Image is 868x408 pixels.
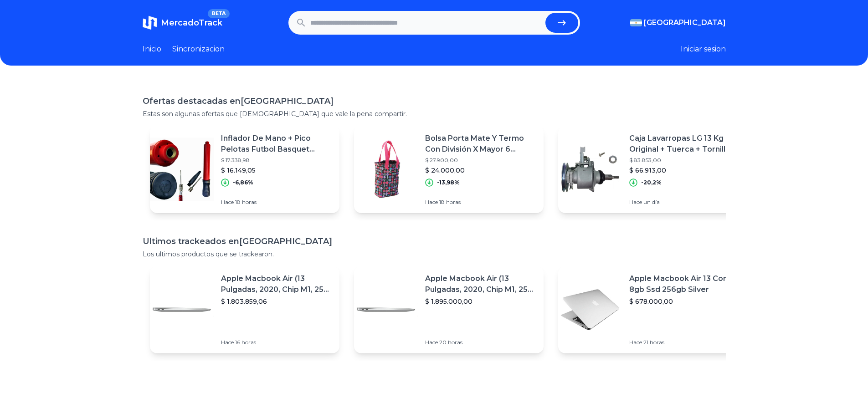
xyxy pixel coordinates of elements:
a: Featured imageApple Macbook Air (13 Pulgadas, 2020, Chip M1, 256 Gb De Ssd, 8 Gb De Ram) - Plata$... [354,266,544,353]
p: $ 16.149,05 [221,166,332,175]
p: $ 24.000,00 [425,166,536,175]
span: BETA [208,9,229,18]
p: Hace 18 horas [425,199,536,206]
a: Featured imageApple Macbook Air (13 Pulgadas, 2020, Chip M1, 256 Gb De Ssd, 8 Gb De Ram) - Plata$... [150,266,339,353]
p: Estas son algunas ofertas que [DEMOGRAPHIC_DATA] que vale la pena compartir. [143,109,726,118]
p: Hace 21 horas [629,339,740,346]
h1: Ofertas destacadas en [GEOGRAPHIC_DATA] [143,95,726,107]
p: Los ultimos productos que se trackearon. [143,250,726,259]
p: Apple Macbook Air (13 Pulgadas, 2020, Chip M1, 256 Gb De Ssd, 8 Gb De Ram) - Plata [425,273,536,295]
img: Featured image [150,138,214,201]
p: Hace un día [629,199,740,206]
span: MercadoTrack [161,18,222,28]
p: Caja Lavarropas LG 13 Kg Original + Tuerca + Tornillo [629,133,740,155]
p: $ 83.853,00 [629,157,740,164]
p: $ 1.803.859,06 [221,297,332,306]
p: $ 27.900,00 [425,157,536,164]
button: Iniciar sesion [681,44,726,55]
button: [GEOGRAPHIC_DATA] [630,17,726,28]
a: Featured imageInflador De Mano + Pico Pelotas Futbol Basquet Rugby Voley$ 17.338,98$ 16.149,05-6,... [150,126,339,213]
p: Hace 20 horas [425,339,536,346]
a: Featured imageApple Macbook Air 13 Core I5 8gb Ssd 256gb Silver$ 678.000,00Hace 21 horas [558,266,748,353]
p: -20,2% [641,179,662,186]
h1: Ultimos trackeados en [GEOGRAPHIC_DATA] [143,235,726,248]
p: -6,86% [233,179,253,186]
img: MercadoTrack [143,15,157,30]
a: Featured imageBolsa Porta Mate Y Termo Con División X Mayor 6 Unidades$ 27.900,00$ 24.000,00-13,9... [354,126,544,213]
a: Inicio [143,44,161,55]
p: Apple Macbook Air 13 Core I5 8gb Ssd 256gb Silver [629,273,740,295]
a: MercadoTrackBETA [143,15,222,30]
a: Sincronizacion [172,44,225,55]
img: Argentina [630,19,642,26]
p: Bolsa Porta Mate Y Termo Con División X Mayor 6 Unidades [425,133,536,155]
img: Featured image [558,278,622,342]
a: Featured imageCaja Lavarropas LG 13 Kg Original + Tuerca + Tornillo$ 83.853,00$ 66.913,00-20,2%Ha... [558,126,748,213]
p: $ 678.000,00 [629,297,740,306]
img: Featured image [150,278,214,342]
p: Hace 16 horas [221,339,332,346]
p: $ 66.913,00 [629,166,740,175]
img: Featured image [354,138,418,201]
p: Apple Macbook Air (13 Pulgadas, 2020, Chip M1, 256 Gb De Ssd, 8 Gb De Ram) - Plata [221,273,332,295]
p: -13,98% [437,179,460,186]
img: Featured image [354,278,418,342]
span: [GEOGRAPHIC_DATA] [644,17,726,28]
img: Featured image [558,138,622,201]
p: Inflador De Mano + Pico Pelotas Futbol Basquet Rugby Voley [221,133,332,155]
p: Hace 18 horas [221,199,332,206]
p: $ 17.338,98 [221,157,332,164]
p: $ 1.895.000,00 [425,297,536,306]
